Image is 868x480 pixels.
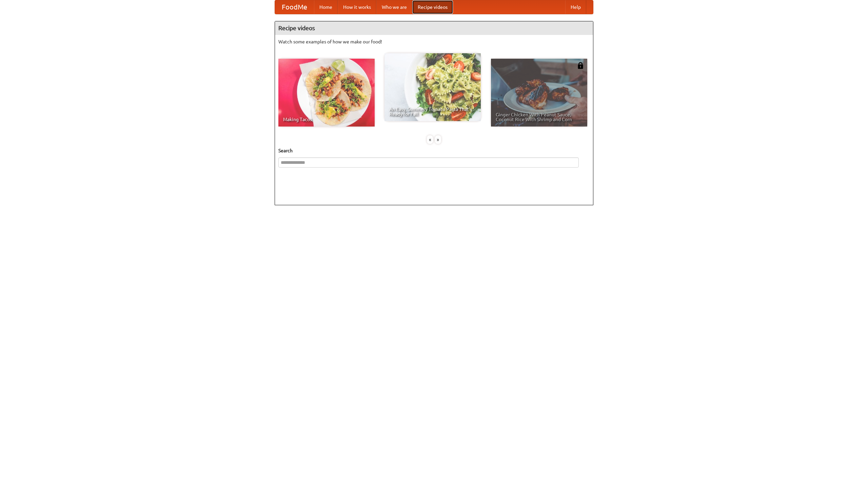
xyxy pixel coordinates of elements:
div: » [435,135,441,144]
div: « [427,135,433,144]
p: Watch some examples of how we make our food! [278,38,590,45]
span: Making Tacos [283,117,370,122]
h4: Recipe videos [275,21,593,35]
a: Help [565,0,586,14]
a: How it works [338,0,376,14]
a: Recipe videos [412,0,453,14]
a: FoodMe [275,0,314,14]
h5: Search [278,147,590,154]
span: An Easy, Summery Tomato Pasta That's Ready for Fall [389,107,476,116]
a: Making Tacos [278,59,375,127]
a: An Easy, Summery Tomato Pasta That's Ready for Fall [384,53,481,121]
img: 483408.png [577,62,584,69]
a: Who we are [376,0,412,14]
a: Home [314,0,338,14]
